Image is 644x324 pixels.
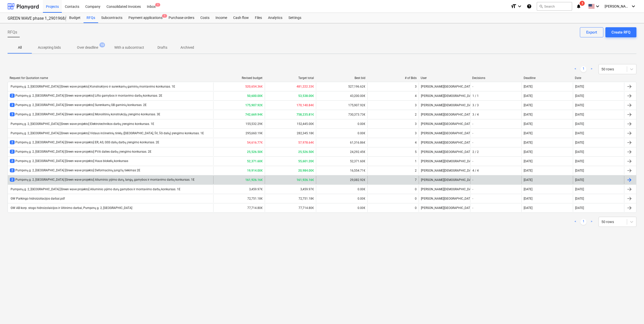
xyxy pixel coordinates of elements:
[318,76,365,80] div: Best bid
[524,94,532,98] div: [DATE]
[212,13,230,23] a: Income
[419,120,470,128] div: [PERSON_NAME][GEOGRAPHIC_DATA]
[265,195,316,203] div: 72,751.18€
[419,148,470,156] div: [PERSON_NAME][GEOGRAPHIC_DATA]
[472,150,479,154] div: 2 / 2
[472,76,520,80] div: Decisions
[245,85,263,88] b: 520,654.36€
[524,103,532,107] div: [DATE]
[8,16,60,21] div: GREEN WAVE phase 1_2901968/2901969/2901972
[114,45,144,50] p: With a subcontract
[265,129,316,137] div: 282,345.18€
[125,13,166,23] a: Payment applications1
[316,83,367,91] div: 527,196.62€
[10,94,15,98] span: 2
[316,157,367,165] div: 52,371.60€
[77,45,98,50] p: Over deadline
[524,113,532,116] div: [DATE]
[266,76,314,80] div: Target total
[472,103,479,107] div: 3 / 3
[316,92,367,100] div: 43,200.00€
[419,185,470,193] div: [PERSON_NAME][DEMOGRAPHIC_DATA]
[575,94,584,98] div: [DATE]
[472,169,479,172] div: 4 / 4
[572,66,578,72] a: Previous page
[415,206,417,210] div: 0
[415,197,417,200] div: 0
[98,13,125,23] div: Subcontracts
[10,103,15,107] span: 3
[517,3,523,9] i: keyboard_arrow_down
[524,122,532,126] div: [DATE]
[472,159,473,163] div: -
[524,131,532,135] div: [DATE]
[10,140,159,145] div: Pumpėnų g. 2, [GEOGRAPHIC_DATA] [Green wave projekto] ER, AS, GSS dalių darbų įrengimo konkursas. 2E
[10,197,65,200] div: GW Parkingo hidroizoliacijos darbai.pdf
[415,94,417,98] div: 4
[472,178,473,182] div: -
[580,66,586,72] a: Page 1 is your current page
[419,195,470,203] div: [PERSON_NAME][GEOGRAPHIC_DATA]
[298,159,314,163] b: 55,601.20€
[595,3,601,9] i: keyboard_arrow_down
[539,4,543,8] span: search
[297,113,314,116] b: 758,235.81€
[247,159,263,163] b: 52,371.60€
[230,13,252,23] a: Cash flow
[155,3,160,7] span: 1
[197,13,212,23] a: Costs
[245,103,263,107] b: 175,907.92€
[472,187,473,191] div: -
[415,131,417,135] div: 3
[298,169,314,172] b: 20,984.00€
[156,45,168,50] p: Drafts
[580,1,585,6] span: 3
[285,13,304,23] a: Settings
[10,187,180,191] div: Pumpėnų g. 2, [GEOGRAPHIC_DATA] [Green wave projekto] Aliuminio įėjimo durų gamybos ir montavimo ...
[66,13,84,23] a: Budget
[586,29,597,36] div: Export
[575,85,584,88] div: [DATE]
[531,121,644,324] iframe: Chat Widget
[265,204,316,212] div: 77,714.80€
[247,94,263,98] b: 50,600.00€
[10,76,211,80] div: Request for Quotation name
[316,101,367,109] div: 175,907.92€
[247,150,263,154] b: 25,526.50€
[316,176,367,184] div: 29,082.92€
[524,76,571,80] div: Deadline
[316,111,367,119] div: 730,373.73€
[472,131,473,135] div: -
[84,13,98,23] a: RFQs
[316,148,367,156] div: 24,292.45€
[10,178,195,182] div: Pumpėnų g. 2, [GEOGRAPHIC_DATA] [Green wave projekto] Aliuminio įėjimo durų, langų, gamybos ir mo...
[215,76,263,80] div: Revised budget
[588,66,595,72] a: Next page
[8,29,17,35] span: RFQs
[524,206,532,210] div: [DATE]
[415,122,417,126] div: 3
[419,204,470,212] div: [PERSON_NAME][GEOGRAPHIC_DATA]
[213,120,265,128] div: 155,532.29€
[524,187,532,191] div: [DATE]
[527,3,532,9] i: Knowledge base
[316,167,367,175] div: 16,554.71€
[524,197,532,200] div: [DATE]
[10,122,154,126] div: Pumpėnų g. 2, [GEOGRAPHIC_DATA] [Green wave projekto] Elektrotechnikos darbų įrengimo konkursas. 1E
[472,197,473,200] div: -
[369,76,417,80] div: # of Bids
[10,140,15,144] span: 2
[297,178,314,182] b: 161,926.16€
[472,206,473,210] div: -
[415,141,417,144] div: 4
[419,157,470,165] div: [PERSON_NAME][DEMOGRAPHIC_DATA]
[419,83,470,91] div: [PERSON_NAME][GEOGRAPHIC_DATA]
[245,113,263,116] b: 742,669.94€
[298,94,314,98] b: 53,538.00€
[415,150,417,154] div: 5
[524,85,532,88] div: [DATE]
